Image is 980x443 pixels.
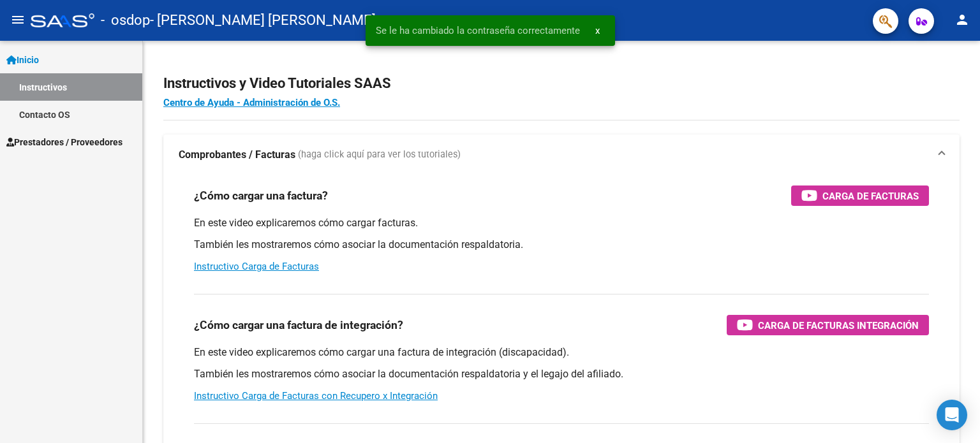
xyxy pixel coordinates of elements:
[194,216,929,230] p: En este video explicaremos cómo cargar facturas.
[194,345,929,359] p: En este video explicaremos cómo cargar una factura de integración (discapacidad).
[791,185,929,206] button: Carga de Facturas
[150,6,376,34] span: - [PERSON_NAME] [PERSON_NAME]
[194,390,438,402] a: Instructivo Carga de Facturas con Recupero x Integración
[6,53,39,67] span: Inicio
[179,148,295,162] strong: Comprobantes / Facturas
[298,148,461,162] span: (haga click aquí para ver los tutoriales)
[376,24,580,37] span: Se le ha cambiado la contraseña correctamente
[822,188,919,204] span: Carga de Facturas
[194,316,403,334] h3: ¿Cómo cargar una factura de integración?
[6,135,122,149] span: Prestadores / Proveedores
[194,238,929,252] p: También les mostraremos cómo asociar la documentación respaldatoria.
[163,71,960,96] h2: Instructivos y Video Tutoriales SAAS
[194,261,319,272] a: Instructivo Carga de Facturas
[163,97,340,108] a: Centro de Ayuda - Administración de O.S.
[954,12,970,27] mat-icon: person
[10,12,26,27] mat-icon: menu
[163,134,960,175] mat-expansion-panel-header: Comprobantes / Facturas (haga click aquí para ver los tutoriales)
[937,400,967,430] div: Open Intercom Messenger
[727,315,929,335] button: Carga de Facturas Integración
[194,187,328,205] h3: ¿Cómo cargar una factura?
[101,6,150,34] span: - osdop
[585,19,610,42] button: x
[758,317,919,333] span: Carga de Facturas Integración
[194,367,929,381] p: También les mostraremos cómo asociar la documentación respaldatoria y el legajo del afiliado.
[595,25,600,36] span: x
